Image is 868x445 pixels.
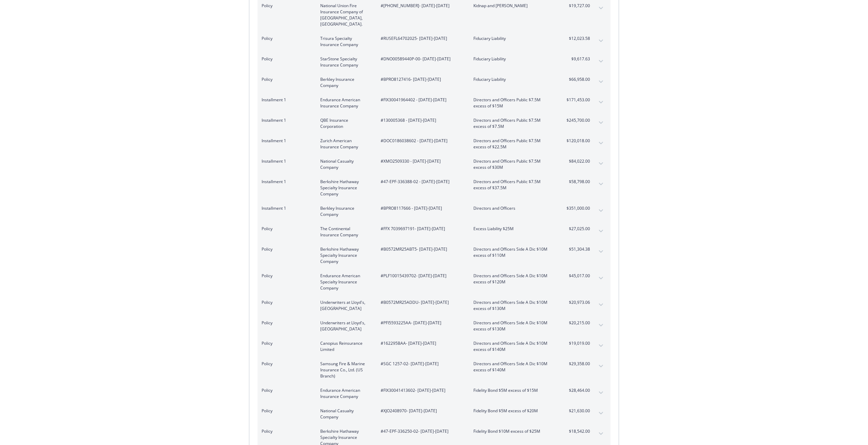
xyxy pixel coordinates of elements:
span: $20,973.06 [564,299,590,306]
span: Directors and Officers Public $7.5M excess of $7.5M [473,117,554,130]
span: Fiduciary Liability [473,56,554,62]
span: $28,464.00 [564,387,590,394]
span: #DOC0186038602 - [DATE]-[DATE] [381,138,462,144]
span: Berkshire Hathaway Specialty Insurance Company [320,246,370,265]
span: Berkley Insurance Company [320,76,370,89]
span: Fidelity Bond $10M excess of $25M [473,428,554,434]
span: Directors and Officers Side A Dic $10M excess of $140M [473,340,554,353]
button: expand content [595,138,606,149]
span: QBE Insurance Corporation [320,117,370,130]
span: $21,630.00 [564,408,590,414]
button: expand content [595,205,606,216]
button: expand content [595,361,606,372]
span: #B0572MR25ADDU - [DATE]-[DATE] [381,299,462,306]
button: expand content [595,76,606,87]
button: expand content [595,428,606,439]
div: PolicyEndurance American Specialty Insurance Company#PLF10015439702- [DATE]-[DATE]Directors and O... [258,269,610,295]
span: Directors and Officers Side A Dic $10M excess of $110M [473,246,554,258]
span: Installment 1 [262,97,309,103]
span: Samsung Fire & Marine Insurance Co., Ltd. (US Branch) [320,361,370,379]
div: PolicyEndurance American Insurance Company#FIX30041413602- [DATE]-[DATE]Fidelity Bond $5M excess ... [258,383,610,404]
span: Berkley Insurance Company [320,205,370,218]
span: Installment 1 [262,179,309,185]
button: expand content [595,408,606,419]
button: expand content [595,246,606,257]
span: $20,215.00 [564,320,590,326]
span: #FIX30041413602 - [DATE]-[DATE] [381,387,462,394]
span: #DNO00589440P-00 - [DATE]-[DATE] [381,56,462,62]
div: PolicyNational Casualty Company#XJO2408970- [DATE]-[DATE]Fidelity Bond $5M excess of $20M$21,630.... [258,404,610,424]
div: PolicyBerkshire Hathaway Specialty Insurance Company#B0572MR25ABT5- [DATE]-[DATE]Directors and Of... [258,242,610,269]
span: Directors and Officers Public $7.5M excess of $22.5M [473,138,554,150]
button: expand content [595,226,606,237]
span: #B0572MR25ABT5 - [DATE]-[DATE] [381,246,462,252]
span: National Casualty Company [320,158,370,170]
span: Excess Liability $25M [473,226,554,232]
span: $9,617.63 [564,56,590,62]
span: Directors and Officers [473,205,554,211]
span: Installment 1 [262,138,309,144]
button: expand content [595,387,606,398]
span: Fidelity Bond $5M excess of $15M [473,387,554,394]
span: $58,798.00 [564,179,590,185]
span: Directors and Officers Public $7.5M excess of $30M [473,158,554,170]
span: #RUSEFL64702025 - [DATE]-[DATE] [381,35,462,42]
span: StarStone Specialty Insurance Company [320,56,370,68]
span: Underwriters at Lloyd's, [GEOGRAPHIC_DATA] [320,299,370,312]
button: expand content [595,56,606,67]
span: Fiduciary Liability [473,35,554,42]
span: #PFI5593225AA - [DATE]-[DATE] [381,320,462,326]
span: Trisura Specialty Insurance Company [320,35,370,48]
span: Endurance American Insurance Company [320,97,370,109]
span: Directors and Officers Public $7.5M excess of $37.5M [473,179,554,191]
div: Installment 1QBE Insurance Corporation#130005368 - [DATE]-[DATE]Directors and Officers Public $7.... [258,113,610,134]
span: Policy [262,340,309,346]
span: Installment 1 [262,158,309,164]
span: $51,304.38 [564,246,590,252]
span: Fidelity Bond $5M excess of $20M [473,408,554,414]
span: $18,542.00 [564,428,590,434]
span: Policy [262,361,309,367]
div: PolicyCanopius Reinsurance Limited#162295BAA- [DATE]-[DATE]Directors and Officers Side A Dic $10M... [258,336,610,357]
span: Underwriters at Lloyd's, [GEOGRAPHIC_DATA] [320,320,370,332]
button: expand content [595,320,606,331]
div: Installment 1National Casualty Company#XMO2509330 - [DATE]-[DATE]Directors and Officers Public $7... [258,154,610,175]
span: #XJO2408970 - [DATE]-[DATE] [381,408,462,414]
div: PolicyBerkley Insurance Company#BPRO8127416- [DATE]-[DATE]Fiduciary Liability$66,958.00expand con... [258,72,610,93]
span: $19,019.00 [564,340,590,346]
button: expand content [595,179,606,190]
button: expand content [595,299,606,310]
button: expand content [595,117,606,128]
span: Fiduciary Liability [473,76,554,83]
div: Installment 1Endurance American Insurance Company#FIX30041964402 - [DATE]-[DATE]Directors and Off... [258,93,610,113]
span: Policy [262,76,309,83]
span: Directors and Officers Side A Dic $10M excess of $130M [473,320,554,332]
span: Endurance American Specialty Insurance Company [320,273,370,291]
span: Directors and Officers Public $7.5M excess of $15M [473,97,554,109]
span: Directors and Officers Side A Dic $10M excess of $140M [473,361,554,373]
div: PolicySamsung Fire & Marine Insurance Co., Ltd. (US Branch)#SGC 1257-02- [DATE]-[DATE]Directors a... [258,357,610,383]
div: PolicyUnderwriters at Lloyd's, [GEOGRAPHIC_DATA]#B0572MR25ADDU- [DATE]-[DATE]Directors and Office... [258,295,610,316]
button: expand content [595,35,606,46]
span: National Union Fire Insurance Company of [GEOGRAPHIC_DATA], [GEOGRAPHIC_DATA]. [320,3,370,27]
span: #XMO2509330 - [DATE]-[DATE] [381,158,462,164]
span: #47-EPF-336388-02 - [DATE]-[DATE] [381,179,462,185]
span: Directors and Officers Side A Dic $10M excess of $130M [473,299,554,312]
span: National Casualty Company [320,408,370,420]
span: Directors and Officers Side A Dic $10M excess of $120M [473,273,554,285]
span: $351,000.00 [564,205,590,211]
div: PolicyUnderwriters at Lloyd's, [GEOGRAPHIC_DATA]#PFI5593225AA- [DATE]-[DATE]Directors and Officer... [258,316,610,336]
